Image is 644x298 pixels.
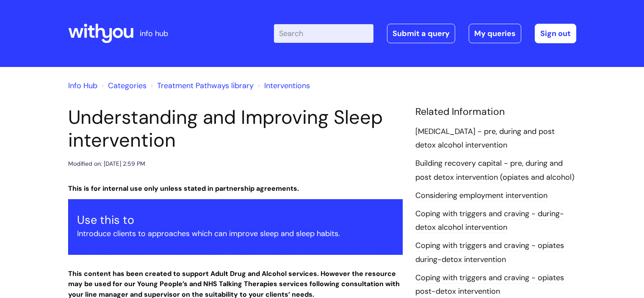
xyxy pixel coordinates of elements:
h4: Related Information [415,106,576,118]
a: Coping with triggers and craving - during-detox alcohol intervention [415,209,564,233]
a: Categories [108,81,146,91]
li: Solution home [100,79,146,92]
input: Search [274,24,373,43]
p: Introduce clients to approaches which can improve sleep and sleep habits. [77,227,394,240]
strong: This is for internal use only unless stated in partnership agreements. [68,184,299,193]
div: | - [274,24,576,43]
a: Submit a query [387,24,455,43]
h3: Use this to [77,213,394,227]
li: Interventions [256,79,310,92]
div: Modified on: [DATE] 2:59 PM [68,159,145,169]
a: [MEDICAL_DATA] - pre, during and post detox alcohol intervention [415,126,555,151]
a: Considering employment intervention [415,190,547,201]
a: My queries [469,24,521,43]
li: Treatment Pathways library [149,79,254,92]
p: info hub [140,27,168,40]
a: Sign out [535,24,576,43]
a: Interventions [264,81,310,91]
h1: Understanding and Improving Sleep intervention [68,106,403,152]
a: Coping with triggers and craving - opiates during-detox intervention [415,240,564,265]
a: Treatment Pathways library [157,81,254,91]
a: Info Hub [68,81,97,91]
a: Building recovery capital - pre, during and post detox intervention (opiates and alcohol) [415,158,575,183]
a: Coping with triggers and craving - opiates post-detox intervention [415,273,564,297]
